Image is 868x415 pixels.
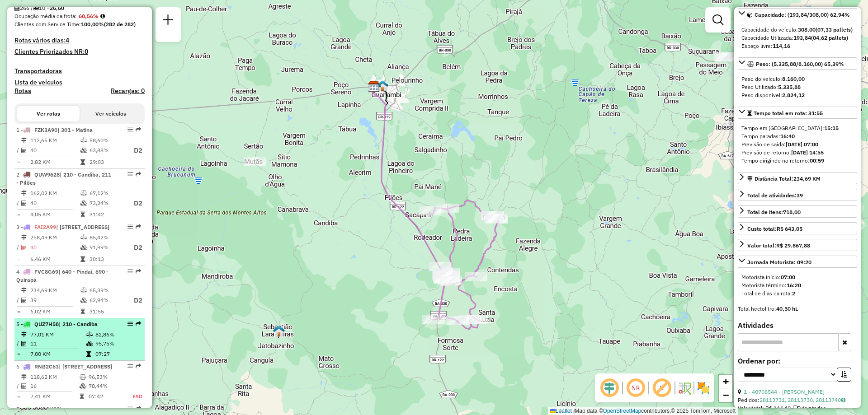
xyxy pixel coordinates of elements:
td: 65,39% [89,286,125,295]
em: Rota exportada [136,127,141,132]
span: Peso: (5.335,88/8.160,00) 65,39% [756,61,844,67]
span: QUZ7H58 [34,321,59,327]
strong: (04,62 pallets) [811,34,848,41]
div: Motorista início: [741,273,854,281]
span: | 640 - Pindaí, 690 - Quirapá [16,268,108,283]
td: 63,88% [89,145,125,156]
td: 258,49 KM [30,233,80,242]
div: Motorista término: [741,281,854,289]
strong: 26,60 [50,5,64,11]
span: 5 - [16,321,98,327]
td: 30:13 [89,255,125,264]
td: FAD [123,392,143,401]
div: Map data © contributors,© 2025 TomTom, Microsoft [548,407,738,415]
td: 85,42% [89,233,125,242]
strong: [DATE] 07:00 [786,141,818,148]
div: Peso Utilizado: [741,83,854,91]
td: 40 [30,145,80,156]
td: = [16,307,21,316]
div: Atividade não roteirizada - AVISTAO E VAREJAO PIMENTEL LTDA [244,157,266,166]
i: Total de Atividades [21,245,27,250]
a: Leaflet [550,408,572,414]
div: Custo total: [747,225,802,233]
td: = [16,392,21,401]
h4: Clientes Priorizados NR: [14,48,145,56]
img: Sebastião das Laranjeiras [273,325,285,337]
strong: 100,00% [81,21,104,28]
td: 7,00 KM [30,350,86,359]
span: FZK3A90 [34,126,57,133]
a: Tempo total em rota: 31:55 [738,107,857,119]
em: Opções [127,321,133,326]
i: % de utilização do peso [86,332,93,337]
span: 6 - [16,363,112,370]
div: Atividade não roteirizada - BAR ZE DE OSCAR [714,52,737,61]
a: Distância Total:234,69 KM [738,172,857,184]
a: Total de itens:718,00 [738,205,857,218]
span: | 210 - Candiba [59,321,98,327]
strong: 0 [85,47,88,56]
td: 40 [30,242,80,253]
i: Distância Total [21,138,27,143]
a: Rotas [14,87,31,95]
i: Distância Total [21,235,27,240]
strong: (282 de 282) [104,21,136,28]
em: Opções [127,172,133,177]
td: / [16,198,21,209]
td: / [16,339,21,348]
a: Total de atividades:39 [738,189,857,201]
a: Capacidade: (193,84/308,00) 62,94% [738,8,857,20]
strong: 16:20 [787,282,801,289]
i: Distância Total [21,191,27,196]
span: | [STREET_ADDRESS] [59,363,112,370]
em: Média calculada utilizando a maior ocupação (%Peso ou %Cubagem) de cada rota da sessão. Rotas cro... [100,14,105,19]
button: Ordem crescente [837,368,851,382]
div: Previsão de saída: [741,140,854,149]
i: % de utilização da cubagem [80,383,86,389]
i: % de utilização do peso [80,288,87,293]
i: Total de Atividades [21,148,27,153]
strong: 40,50 hL [776,305,798,312]
em: Opções [127,269,133,274]
td: 07:27 [95,350,141,359]
td: / [16,295,21,306]
a: 28113731, 28113730, 28113740 [759,396,845,403]
span: 3 - [16,224,109,230]
strong: 114,16 [773,42,790,49]
strong: 308,00 [798,26,816,33]
div: Capacidade Utilizada: [741,34,854,42]
div: Espaço livre: [741,42,854,50]
div: Pedidos: [738,396,857,404]
i: Distância Total [21,288,27,293]
a: Zoom out [719,388,732,402]
i: % de utilização da cubagem [80,298,87,303]
td: 234,69 KM [30,286,80,295]
td: 118,62 KM [30,373,79,382]
i: % de utilização da cubagem [80,201,87,206]
td: = [16,350,21,359]
strong: 5.335,88 [778,84,801,90]
td: = [16,210,21,219]
div: Tempo paradas: [741,132,854,140]
i: % de utilização do peso [80,191,87,196]
span: + [723,376,729,387]
span: Tempo total em rota: 31:55 [754,110,823,117]
div: Valor total: [747,242,810,250]
div: Tempo total em rota: 31:55 [738,121,857,168]
i: % de utilização da cubagem [86,341,93,346]
strong: 718,00 [783,209,801,215]
i: Tempo total em rota [80,256,85,262]
p: D2 [126,198,142,209]
span: Total de atividades: [747,192,803,199]
span: Ocupação média da frota: [14,13,77,19]
strong: 2.824,12 [782,92,805,98]
td: 82,86% [95,330,141,339]
td: 07:42 [88,392,123,401]
h4: Atividades [738,321,857,330]
span: RNB2C63 [34,363,59,370]
em: Opções [127,406,133,411]
i: Tempo total em rota [86,351,91,357]
img: Fluxo de ruas [677,381,692,395]
span: | [573,408,575,414]
div: 266 / 10 = [14,4,145,12]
